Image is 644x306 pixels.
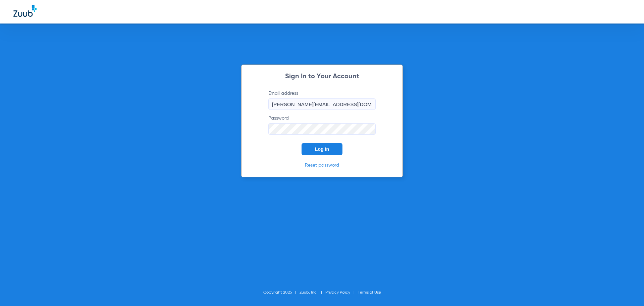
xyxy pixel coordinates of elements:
a: Reset password [305,163,339,168]
li: Zuub, Inc. [300,289,325,296]
label: Password [268,115,376,135]
li: Copyright 2025 [263,289,300,296]
img: Zuub Logo [13,5,37,17]
a: Terms of Use [358,291,381,295]
iframe: Chat Widget [610,274,644,306]
span: Log In [315,146,329,152]
button: Log In [302,143,342,155]
h2: Sign In to Your Account [258,73,386,80]
input: Email address [268,98,376,110]
label: Email address [268,90,376,110]
a: Privacy Policy [325,291,350,295]
input: Password [268,123,376,135]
